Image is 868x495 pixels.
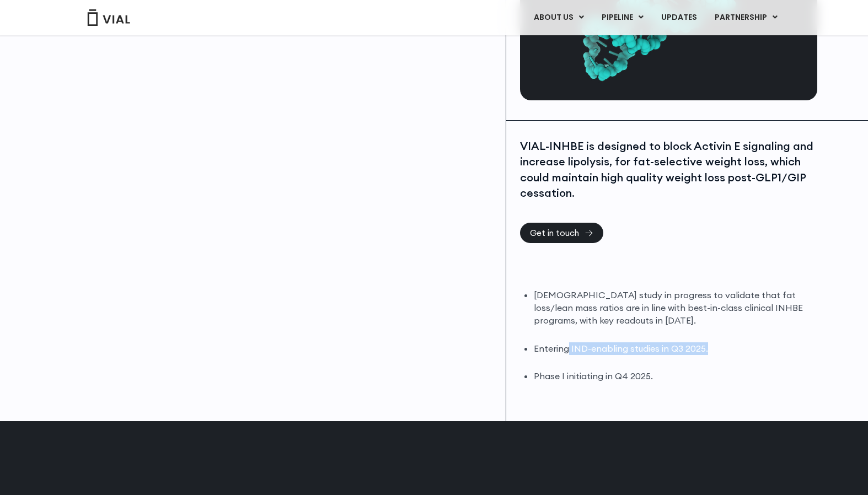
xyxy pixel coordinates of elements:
[534,289,815,327] li: [DEMOGRAPHIC_DATA] study in progress to validate that fat loss/lean mass ratios are in line with ...
[530,229,579,237] span: Get in touch
[520,138,815,201] div: VIAL-INHBE is designed to block Activin E signaling and increase lipolysis, for fat-selective wei...
[520,223,603,243] a: Get in touch
[534,342,815,355] li: Entering IND-enabling studies in Q3 2025.
[87,9,131,26] img: Vial Logo
[593,8,652,27] a: PIPELINEMenu Toggle
[534,370,815,383] li: Phase I initiating in Q4 2025.
[706,8,786,27] a: PARTNERSHIPMenu Toggle
[525,8,592,27] a: ABOUT USMenu Toggle
[652,8,705,27] a: UPDATES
